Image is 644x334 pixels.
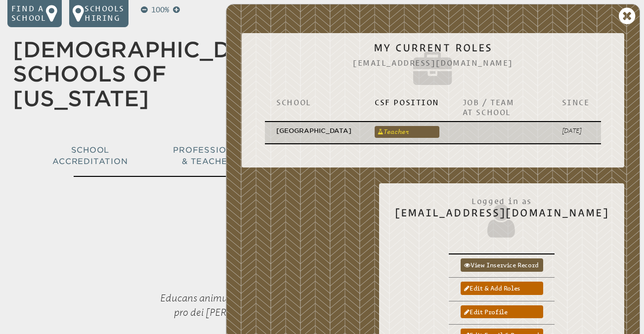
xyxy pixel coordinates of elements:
[463,98,539,117] p: Job / Team at School
[52,145,128,166] span: School Accreditation
[257,42,609,90] h2: My Current Roles
[276,126,351,135] p: [GEOGRAPHIC_DATA]
[74,176,570,217] h1: Registration
[13,37,286,111] a: [DEMOGRAPHIC_DATA] Schools of [US_STATE]
[85,4,125,23] p: Schools Hiring
[11,4,46,23] p: Find a school
[461,282,543,295] a: Edit & add roles
[395,192,609,240] h2: [EMAIL_ADDRESS][DOMAIN_NAME]
[562,126,590,135] p: [DATE]
[276,98,351,108] p: School
[164,232,480,251] p: You are already registered and logged in.
[562,98,590,108] p: Since
[173,145,316,166] span: Professional Development & Teacher Certification
[461,305,543,319] a: Edit profile
[375,98,439,108] p: CSF Position
[149,4,171,15] p: 100%
[461,258,543,272] a: View inservice record
[395,192,609,207] span: Logged in as
[375,126,439,138] a: Teacher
